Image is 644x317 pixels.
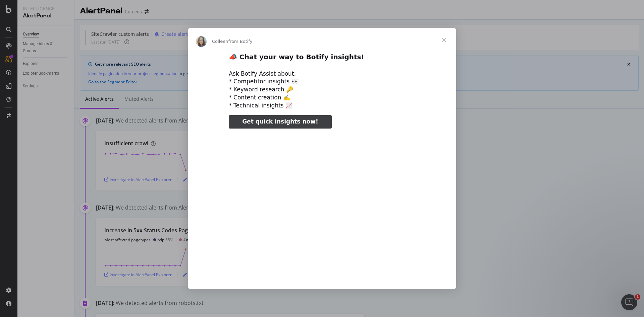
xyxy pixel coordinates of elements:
[212,39,228,44] span: Colleen
[229,115,331,129] a: Get quick insights now!
[229,53,415,65] h2: 📣 Chat your way to Botify insights!
[229,70,415,110] div: Ask Botify Assist about: * Competitor insights 👀 * Keyword research 🔑 * Content creation ✍️ * Tec...
[432,28,456,52] span: Close
[196,36,207,47] img: Profile image for Colleen
[242,118,318,125] span: Get quick insights now!
[228,39,253,44] span: from Botify
[182,134,462,274] video: Play video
